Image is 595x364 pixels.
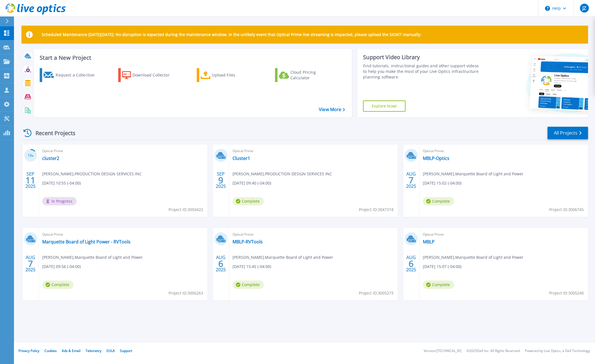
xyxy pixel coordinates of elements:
div: Upload Files [212,70,257,81]
a: Marquette Board of Light Power - RVTools [42,239,131,245]
span: 6 [409,261,414,266]
span: In Progress [42,197,77,205]
span: [PERSON_NAME] , PRODUCTION DESIGN SERVICES INC [233,171,332,177]
span: Optical Prime [233,148,394,154]
span: [DATE] 15:02 (-04:00) [423,180,461,186]
div: Support Video Library [363,54,481,61]
div: SEP 2025 [25,170,36,190]
span: Optical Prime [423,231,585,238]
span: Project ID: 3006745 [549,207,584,213]
a: Cluster1 [233,155,250,161]
span: Project ID: 3006263 [169,290,203,296]
a: Ads & Email [62,348,80,353]
span: Complete [423,197,454,205]
h3: Start a New Project [40,55,345,61]
span: [DATE] 09:40 (-04:00) [233,180,271,186]
div: Recent Projects [22,126,83,140]
span: Complete [233,281,264,289]
h3: 13 [24,152,37,159]
li: Powered by Live Optics, a Dell Technology [525,349,590,353]
a: Request a Collection [40,68,102,82]
span: Complete [423,281,454,289]
span: Complete [42,281,74,289]
a: Privacy Policy [18,348,39,353]
span: [PERSON_NAME] , Marquette Board of Light and Power [423,254,523,260]
div: AUG 2025 [406,170,416,190]
span: Optical Prime [42,231,204,238]
span: [DATE] 09:56 (-04:00) [42,264,81,270]
a: EULA [106,348,115,353]
span: [DATE] 15:07 (-04:00) [423,264,461,270]
span: Project ID: 3047318 [359,207,393,213]
a: MBLP-RVTools [233,239,263,245]
div: Cloud Pricing Calculator [290,70,335,81]
span: Optical Prime [423,148,585,154]
span: Project ID: 3005240 [549,290,584,296]
a: Telemetry [86,348,101,353]
li: © 2025 Dell Inc. All Rights Reserved [466,349,520,353]
div: SEP 2025 [215,170,226,190]
a: Upload Files [197,68,259,82]
span: Project ID: 3005273 [359,290,393,296]
a: Cookies [44,348,57,353]
span: [PERSON_NAME] , Marquette Board of Light and Power [423,171,523,177]
div: Find tutorials, instructional guides and other support videos to help you make the most of your L... [363,63,481,80]
div: Download Collector [132,70,177,81]
div: Request a Collection [56,70,100,81]
span: Optical Prime [233,231,394,238]
a: MBLP-Optics [423,155,449,161]
p: Scheduled Maintenance [DATE][DATE]: No disruption is expected during the maintenance window. In t... [42,32,421,37]
span: Project ID: 3050422 [169,207,203,213]
a: Explore Now! [363,100,406,112]
a: Cloud Pricing Calculator [275,68,337,82]
div: AUG 2025 [406,253,416,274]
span: 7 [28,261,33,266]
span: [PERSON_NAME] , PRODUCTION DESIGN SERVICES INC [42,171,142,177]
a: All Projects [547,127,588,139]
span: JZ [582,6,586,10]
li: Version: [TECHNICAL_ID] [424,349,461,353]
span: [DATE] 10:55 (-04:00) [42,180,81,186]
span: 7 [409,178,414,183]
span: Complete [233,197,264,205]
span: [PERSON_NAME] , Marquette Board of Light and Power [42,254,143,260]
span: 6 [218,261,223,266]
a: Download Collector [118,68,181,82]
div: AUG 2025 [25,253,36,274]
span: % [32,154,34,157]
span: [DATE] 15:45 (-04:00) [233,264,271,270]
span: 9 [218,178,223,183]
span: [PERSON_NAME] , Marquette Board of Light and Power [233,254,333,260]
a: Support [120,348,132,353]
a: View More [319,107,345,112]
span: 11 [25,178,35,183]
div: AUG 2025 [215,253,226,274]
a: cluster2 [42,155,59,161]
a: MBLP [423,239,435,245]
span: Optical Prime [42,148,204,154]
